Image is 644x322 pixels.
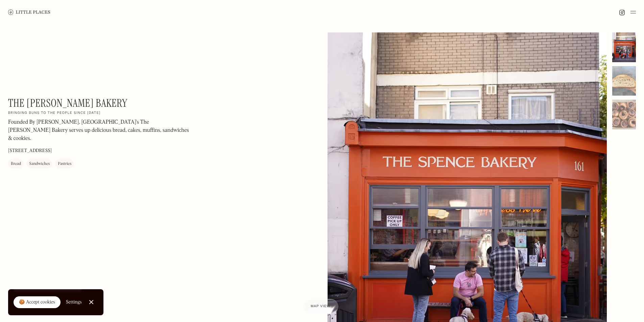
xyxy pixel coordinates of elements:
span: Map view [311,304,330,308]
div: 🍪 Accept cookies [19,299,55,306]
p: [STREET_ADDRESS] [8,147,52,154]
h1: The [PERSON_NAME] Bakery [8,97,127,109]
h2: Bringing buns to the people since [DATE] [8,111,101,116]
a: Settings [66,295,82,310]
div: Pastries [58,160,71,167]
div: Close Cookie Popup [91,302,91,302]
a: Map view [303,299,338,314]
div: Settings [66,300,82,304]
a: 🍪 Accept cookies [14,296,61,308]
div: Sandwiches [29,160,50,167]
p: Founded By [PERSON_NAME], [GEOGRAPHIC_DATA]'s The [PERSON_NAME] Bakery serves up delicious bread,... [8,118,191,143]
div: Bread [11,160,21,167]
a: Close Cookie Popup [85,295,98,309]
